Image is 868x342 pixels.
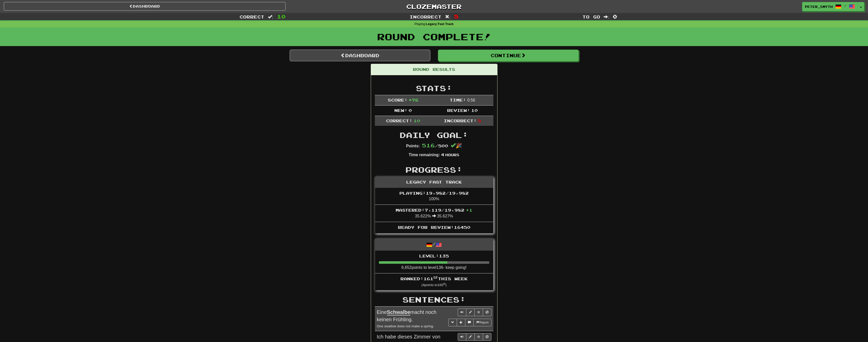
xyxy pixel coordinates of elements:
[388,97,408,102] span: Score:
[268,15,273,19] span: :
[454,13,458,19] span: 5
[398,225,470,230] span: Ready for Review: 16450
[386,118,412,123] span: Correct:
[387,309,410,315] u: Schwalbe
[394,108,408,113] span: New:
[445,153,459,157] small: Hours
[375,239,493,251] div: /
[375,84,493,92] h2: Stats:
[467,98,475,102] span: 0 : 56
[371,64,497,75] div: Round Results
[466,333,475,341] button: Edit sentence
[377,309,437,322] span: Eine macht noch keinen Frühling.
[4,2,286,11] a: Dashboard
[448,319,491,326] div: More sentence controls
[458,309,466,316] button: Play sentence audio
[802,2,858,11] a: Peter_Smyth /
[239,14,264,19] span: Correct
[409,153,440,157] strong: Time remaining:
[582,14,600,19] span: To go
[375,188,493,205] li: 100%
[377,324,434,328] small: One swallow does not make a spring.
[422,142,435,148] span: 516
[483,309,491,316] button: Toggle ignore
[375,205,493,222] li: 35.622% 35.627%
[466,309,475,316] button: Edit sentence
[414,118,420,123] span: 10
[438,50,579,61] button: Continue
[400,276,468,281] span: Ranked: 161 this week
[458,333,466,341] button: Play sentence audio
[844,4,846,8] span: /
[444,118,477,123] span: Incorrect:
[441,152,444,157] span: 4
[409,97,418,102] span: + 76
[2,32,866,42] h1: Round Complete!
[410,14,441,19] span: Incorrect
[375,131,493,139] h2: Daily Goal:
[448,319,457,326] button: Toggle grammar
[604,15,609,19] span: :
[375,177,493,188] div: Legacy Fast Track
[805,4,833,9] span: Peter_Smyth
[457,319,465,326] button: Add sentence to collection
[451,143,462,148] span: 🎉
[458,309,491,316] div: Sentence controls
[421,283,447,287] small: ( 4 points to 160 )
[293,2,575,11] a: Clozemaster
[375,166,493,174] h2: Progress:
[443,283,446,285] sup: th
[396,208,472,212] span: Mastered: 7,119 / 19,982
[277,13,286,19] span: 10
[399,191,469,195] span: Playing: 19,982 / 19,982
[613,13,617,19] span: 0
[445,15,451,19] span: :
[474,333,483,341] button: Toggle favorite
[375,251,493,273] li: 6,652 points to level 136 - keep going!
[433,276,438,279] sup: st
[409,108,412,113] span: 0
[450,97,466,102] span: Time:
[474,309,483,316] button: Toggle favorite
[478,118,481,123] span: 5
[375,295,493,304] h2: Sentences:
[473,319,491,326] button: Report
[483,333,491,341] button: Toggle ignore
[458,333,491,341] div: Sentence controls
[447,108,470,113] span: Review:
[419,253,449,258] span: Level: 135
[406,144,420,148] strong: Points:
[426,22,453,26] strong: Legacy Fast Track
[290,50,430,61] a: Dashboard
[422,143,448,148] span: / 500
[471,108,478,113] span: 10
[466,208,472,212] span: + 1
